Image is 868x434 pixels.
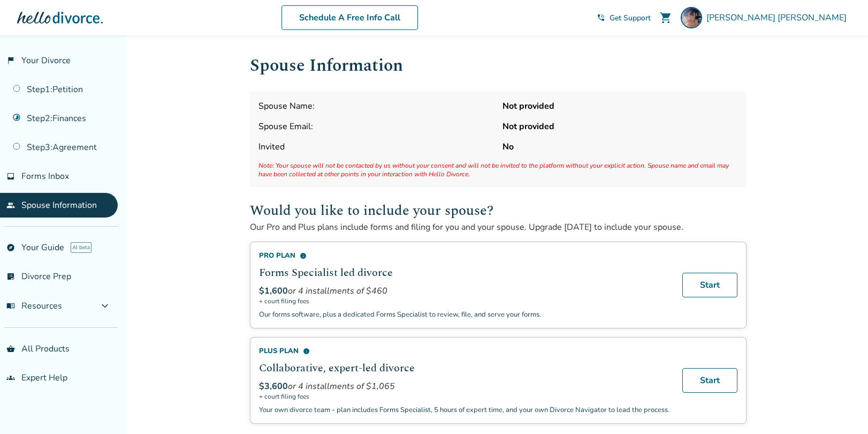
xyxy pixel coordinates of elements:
[259,380,288,392] span: $3,600
[597,13,651,23] a: phone_in_talkGet Support
[682,368,737,393] a: Start
[6,345,15,353] span: shopping_basket
[303,348,310,355] span: info
[259,405,669,415] p: Your own divorce team - plan includes Forms Specialist, 5 hours of expert time, and your own Divo...
[610,13,651,23] span: Get Support
[6,172,15,181] span: inbox
[259,360,669,376] h2: Collaborative, expert-led divorce
[300,252,307,259] span: info
[6,302,15,310] span: menu_book
[259,392,669,401] span: + court filing fees
[258,141,494,153] span: Invited
[258,161,738,178] span: Note: Your spouse will not be contacted by us without your consent and will not be invited to the...
[259,346,669,356] div: Plus Plan
[21,170,69,182] span: Forms Inbox
[250,221,747,233] p: Our Pro and Plus plans include forms and filing for you and your spouse. Upgrade [DATE] to includ...
[250,200,747,221] h2: Would you like to include your spouse?
[6,300,62,312] span: Resources
[259,380,669,392] div: or 4 installments of $1,065
[6,272,15,281] span: list_alt_check
[6,243,15,252] span: explore
[681,7,702,28] img: Christine Rath
[502,141,738,153] strong: No
[814,383,868,434] iframe: Chat Widget
[250,53,747,79] h1: Spouse Information
[71,242,92,253] span: AI beta
[502,100,738,112] strong: Not provided
[706,12,851,24] span: [PERSON_NAME] [PERSON_NAME]
[259,285,288,297] span: $1,600
[502,121,738,132] strong: Not provided
[682,273,737,297] a: Start
[6,56,15,65] span: flag_2
[259,265,669,281] h2: Forms Specialist led divorce
[98,300,111,312] span: expand_more
[281,5,418,30] a: Schedule A Free Info Call
[659,11,672,24] span: shopping_cart
[259,297,669,305] span: + court filing fees
[258,100,494,112] span: Spouse Name:
[258,121,494,132] span: Spouse Email:
[6,201,15,209] span: people
[259,310,669,319] p: Our forms software, plus a dedicated Forms Specialist to review, file, and serve your forms.
[597,13,605,22] span: phone_in_talk
[259,285,669,297] div: or 4 installments of $460
[6,373,15,382] span: groups
[259,251,669,260] div: Pro Plan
